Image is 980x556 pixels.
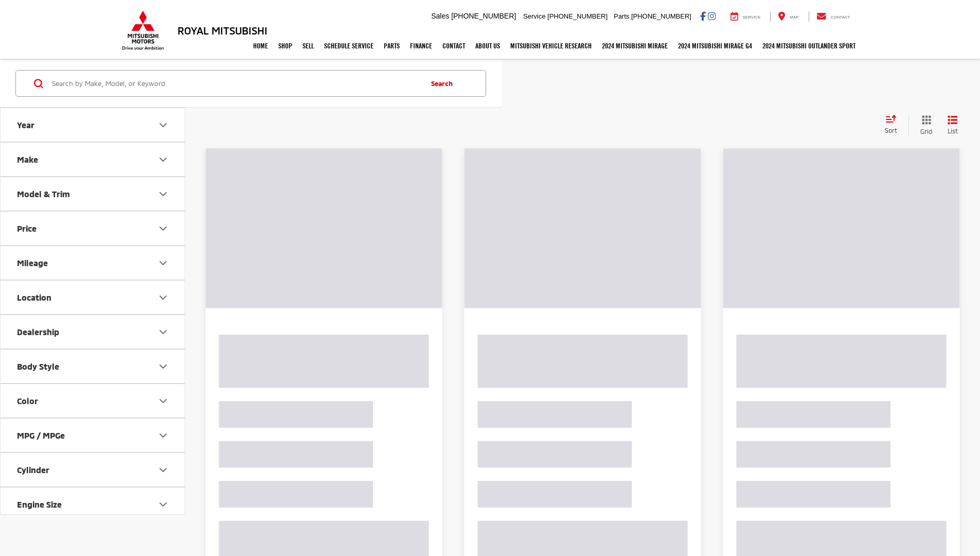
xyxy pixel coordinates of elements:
[1,453,186,486] button: CylinderCylinder
[157,498,169,511] div: Engine Size
[505,33,597,59] a: Mitsubishi Vehicle Research
[1,212,186,245] button: PricePrice
[17,430,65,440] div: MPG / MPGe
[17,327,59,337] div: Dealership
[523,12,545,20] span: Service
[431,12,449,20] span: Sales
[17,189,70,199] div: Model & Trim
[1,488,186,521] button: Engine SizeEngine Size
[940,115,966,136] button: List View
[51,71,421,96] input: Search by Make, Model, or Keyword
[809,11,858,22] a: Contact
[248,33,273,59] a: Home
[17,154,38,164] div: Make
[319,33,379,59] a: Schedule Service: Opens in a new tab
[17,120,34,130] div: Year
[1,419,186,452] button: MPG / MPGeMPG / MPGe
[1,143,186,176] button: MakeMake
[1,350,186,383] button: Body StyleBody Style
[17,499,62,509] div: Engine Size
[885,127,897,134] span: Sort
[948,127,958,135] span: List
[17,258,48,268] div: Mileage
[157,291,169,304] div: Location
[1,246,186,280] button: MileageMileage
[157,464,169,476] div: Cylinder
[421,71,468,96] button: Search
[723,11,769,22] a: Service
[631,12,691,20] span: [PHONE_NUMBER]
[614,12,629,20] span: Parts
[470,33,505,59] a: About Us
[157,119,169,131] div: Year
[1,281,186,314] button: LocationLocation
[177,25,268,36] h3: Royal Mitsubishi
[120,10,166,50] img: Mitsubishi
[1,315,186,349] button: DealershipDealership
[1,177,186,211] button: Model & TrimModel & Trim
[157,429,169,442] div: MPG / MPGe
[17,292,51,302] div: Location
[451,12,516,20] span: [PHONE_NUMBER]
[157,188,169,200] div: Model & Trim
[700,12,706,20] a: Facebook: Click to visit our Facebook page
[437,33,470,59] a: Contact
[920,127,932,136] span: Grid
[708,12,716,20] a: Instagram: Click to visit our Instagram page
[157,326,169,338] div: Dealership
[17,361,59,371] div: Body Style
[908,115,940,136] button: Grid View
[17,465,49,475] div: Cylinder
[830,15,850,20] span: Contact
[17,396,38,406] div: Color
[547,12,608,20] span: [PHONE_NUMBER]
[157,360,169,373] div: Body Style
[597,33,673,59] a: 2024 Mitsubishi Mirage
[405,33,437,59] a: Finance
[757,33,861,59] a: 2024 Mitsubishi Outlander SPORT
[790,15,798,20] span: Map
[157,395,169,407] div: Color
[157,257,169,269] div: Mileage
[157,222,169,235] div: Price
[273,33,297,59] a: Shop
[770,11,806,22] a: Map
[880,115,908,135] button: Select sort value
[297,33,319,59] a: Sell
[379,33,405,59] a: Parts: Opens in a new tab
[17,223,37,233] div: Price
[1,108,186,142] button: YearYear
[1,384,186,418] button: ColorColor
[673,33,757,59] a: 2024 Mitsubishi Mirage G4
[743,15,761,20] span: Service
[157,153,169,166] div: Make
